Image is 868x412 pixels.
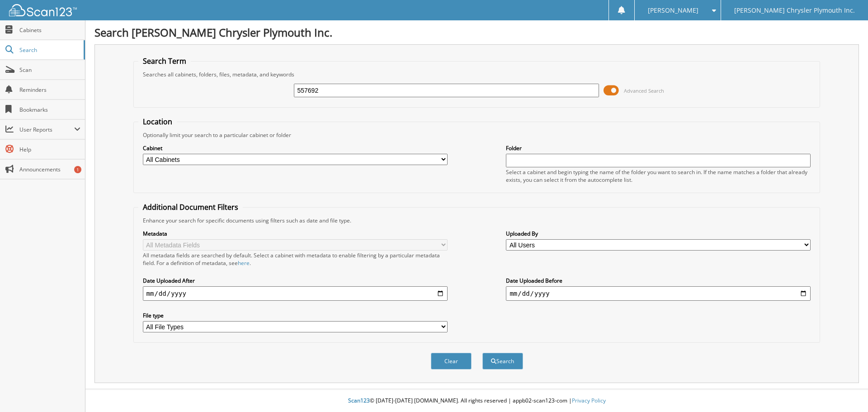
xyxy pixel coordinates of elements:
[9,4,77,16] img: scan123-logo-white.svg
[624,87,664,94] span: Advanced Search
[143,144,448,152] label: Cabinet
[19,126,74,133] span: User Reports
[482,353,523,369] button: Search
[138,131,816,139] div: Optionally limit your search to a particular cabinet or folder
[19,46,79,54] span: Search
[572,397,606,404] a: Privacy Policy
[648,8,698,13] span: [PERSON_NAME]
[85,390,868,412] div: © [DATE]-[DATE] [DOMAIN_NAME]. All rights reserved | appb02-scan123-com |
[143,230,448,237] label: Metadata
[506,168,811,184] div: Select a cabinet and begin typing the name of the folder you want to search in. If the name match...
[143,286,448,301] input: start
[348,397,370,404] span: Scan123
[94,25,859,40] h1: Search [PERSON_NAME] Chrysler Plymouth Inc.
[143,251,448,267] div: All metadata fields are searched by default. Select a cabinet with metadata to enable filtering b...
[138,117,177,127] legend: Location
[138,217,816,224] div: Enhance your search for specific documents using filters such as date and file type.
[138,71,816,78] div: Searches all cabinets, folders, files, metadata, and keywords
[506,286,811,301] input: end
[143,312,448,319] label: File type
[19,146,80,153] span: Help
[238,259,250,267] a: here
[506,230,811,237] label: Uploaded By
[19,26,80,34] span: Cabinets
[19,66,80,74] span: Scan
[138,56,191,66] legend: Search Term
[19,106,80,114] span: Bookmarks
[734,8,855,13] span: [PERSON_NAME] Chrysler Plymouth Inc.
[74,166,81,173] div: 1
[138,202,243,212] legend: Additional Document Filters
[506,277,811,284] label: Date Uploaded Before
[19,86,80,94] span: Reminders
[506,144,811,152] label: Folder
[143,277,448,284] label: Date Uploaded After
[19,166,80,173] span: Announcements
[431,353,472,369] button: Clear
